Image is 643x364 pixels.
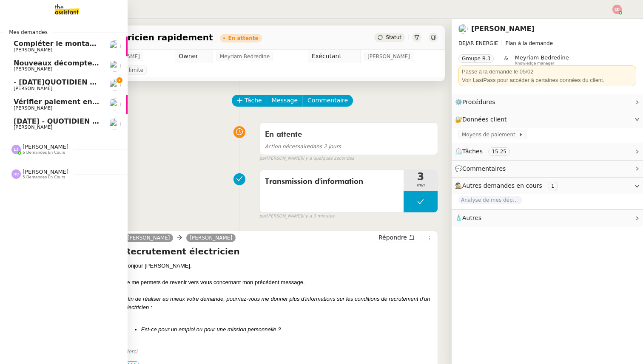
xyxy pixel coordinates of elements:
[302,95,353,107] button: Commentaire
[220,52,270,61] span: Meyriam Bedredine
[488,147,510,156] nz-tag: 15:25
[612,5,622,14] img: svg
[228,36,259,41] div: En attente
[548,182,558,190] nz-tag: 1
[259,155,354,162] small: [PERSON_NAME]
[452,210,643,226] div: 🧴Autres
[109,99,121,110] img: users%2FALbeyncImohZ70oG2ud0kR03zez1%2Favatar%2F645c5494-5e49-4313-a752-3cbe407590be
[455,165,509,172] span: 💬
[307,96,348,105] span: Commentaire
[124,296,430,310] em: Afin de réaliser au mieux votre demande, pourriez-vous me donner plus d'informations sur les cond...
[14,66,52,72] span: [PERSON_NAME]
[259,213,335,220] small: [PERSON_NAME]
[109,118,121,130] img: users%2Fa6PbEmLwvGXylUqKytRPpDpAx153%2Favatar%2Ffanny.png
[462,165,506,172] span: Commentaires
[504,54,508,65] span: &
[245,96,262,105] span: Tâche
[455,148,517,155] span: ⏲️
[455,97,499,107] span: ⚙️
[23,175,65,180] span: 5 demandes en cours
[4,28,53,37] span: Mes demandes
[14,117,208,125] span: [DATE] - QUOTIDIEN Gestion boite mail Accounting
[308,50,361,63] td: Exécutant
[462,214,481,221] span: Autres
[404,182,438,189] span: min
[455,115,510,124] span: 🔐
[11,169,21,179] img: svg
[175,50,213,63] td: Owner
[23,150,65,155] span: 6 demandes en cours
[462,76,633,85] div: Voir LastPass pour accéder à certaines données du client.
[265,144,310,150] span: Action nécessaire
[267,95,303,107] button: Message
[23,169,68,175] span: [PERSON_NAME]
[124,278,434,287] div: Je me permets de revenir vers vous concernant mon précédent message.
[505,40,553,46] span: Plan à la demande
[14,124,52,130] span: [PERSON_NAME]
[367,52,410,61] span: [PERSON_NAME]
[462,116,507,123] span: Données client
[124,348,138,355] em: Merci
[455,182,561,189] span: 🕵️
[259,213,267,220] span: par
[471,25,535,33] a: [PERSON_NAME]
[128,235,170,241] span: [PERSON_NAME]
[452,178,643,194] div: 🕵️Autres demandes en cours 1
[515,54,569,65] app-user-label: Knowledge manager
[515,54,569,61] span: Meyriam Bedredine
[259,155,267,162] span: par
[452,94,643,110] div: ⚙️Procédures
[109,40,121,52] img: users%2FNmPW3RcGagVdwlUj0SIRjiM8zA23%2Favatar%2Fb3e8f68e-88d8-429d-a2bd-00fb6f2d12db
[124,245,434,257] h4: Recrutement électricien
[462,148,483,155] span: Tâches
[404,172,438,182] span: 3
[14,98,175,106] span: Vérifier paiement en Euros pour Team2act
[14,86,52,91] span: [PERSON_NAME]
[455,214,481,221] span: 🧴
[452,111,643,128] div: 🔐Données client
[14,47,52,53] span: [PERSON_NAME]
[232,95,267,107] button: Tâche
[14,78,236,86] span: - [DATE]QUOTIDIEN - OPAL - Gestion de la boîte mail OPAL
[302,213,334,220] span: il y a 3 minutes
[265,144,341,150] span: dans 2 jours
[14,59,159,67] span: Nouveaux décomptes de commissions
[141,326,281,333] em: Est-ce pour un emploi ou pour une mission personnelle ?
[124,262,434,270] div: Bonjour [PERSON_NAME],
[458,40,498,46] span: DEJAR ENERGIE
[44,33,213,42] span: Recruter un électricien rapidement
[23,144,68,150] span: [PERSON_NAME]
[14,105,52,111] span: [PERSON_NAME]
[458,24,468,34] img: users%2FERVxZKLGxhVfG9TsREY0WEa9ok42%2Favatar%2Fportrait-563450-crop.jpg
[458,196,522,204] span: Analyse de mes dépenses personnelles
[452,161,643,177] div: 💬Commentaires
[462,130,518,139] span: Moyens de paiement
[452,143,643,160] div: ⏲️Tâches 15:25
[109,79,121,91] img: users%2Fa6PbEmLwvGXylUqKytRPpDpAx153%2Favatar%2Ffanny.png
[272,96,298,105] span: Message
[265,131,302,138] span: En attente
[378,233,407,242] span: Répondre
[386,34,401,40] span: Statut
[458,54,494,63] nz-tag: Groupe B.3
[376,233,418,242] button: Répondre
[109,60,121,72] img: users%2Fa6PbEmLwvGXylUqKytRPpDpAx153%2Favatar%2Ffanny.png
[14,40,139,48] span: Compléter le montant manquant
[515,61,555,66] span: Knowledge manager
[462,68,633,76] div: Passe à la demande le 05/02
[462,99,495,105] span: Procédures
[11,145,21,154] img: svg
[265,175,398,188] span: Transmission d'information
[462,182,542,189] span: Autres demandes en cours
[186,234,236,242] a: [PERSON_NAME]
[302,155,354,162] span: il y a quelques secondes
